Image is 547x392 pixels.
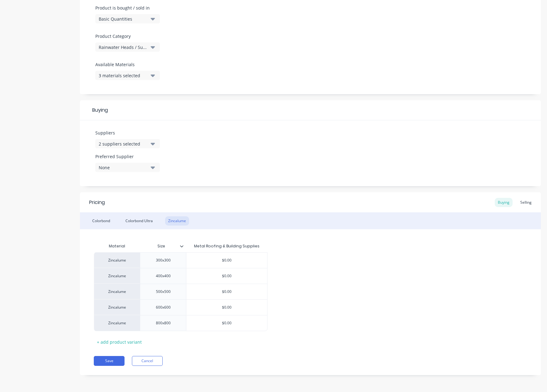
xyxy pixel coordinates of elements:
div: + add product variant [94,337,145,347]
div: Zincalume [94,268,140,284]
div: 500x500 [148,288,179,296]
div: Zincalume [94,284,140,299]
div: 400x400 [148,272,179,280]
div: Zincalume500x500$0.00 [94,284,268,299]
div: Basic Quantities [99,16,148,22]
div: 800x800 [148,319,179,327]
div: Zincalume300x300$0.00 [94,252,268,268]
label: Product Category [95,33,157,39]
button: 2 suppliers selected [95,139,160,148]
div: 300x300 [148,256,179,264]
label: Available Materials [95,61,160,68]
div: Buying [495,198,513,207]
button: Rainwater Heads / Sumps / Overflows [95,42,160,52]
label: Preferred Supplier [95,153,160,160]
div: $0.00 [186,268,267,284]
div: Pricing [89,199,105,206]
div: Zincalume [94,252,140,268]
div: 3 materials selected [99,72,148,79]
div: 600x600 [148,303,179,311]
label: Product is bought / sold in [95,5,157,11]
div: Zincalume400x400$0.00 [94,268,268,284]
div: $0.00 [186,284,267,299]
div: Zincalume [165,216,189,226]
div: Rainwater Heads / Sumps / Overflows [99,44,148,50]
button: 3 materials selected [95,71,160,80]
button: Save [94,356,125,366]
label: Suppliers [95,130,160,136]
div: 2 suppliers selected [99,141,148,147]
div: Material [94,240,140,252]
div: Size [140,238,182,254]
div: $0.00 [186,300,267,315]
div: Selling [517,198,535,207]
div: Zincalume800x800$0.00 [94,315,268,331]
div: Colorbond Ultra [122,216,156,226]
div: Size [140,240,186,252]
div: $0.00 [186,315,267,331]
div: Buying [80,100,541,120]
div: $0.00 [186,253,267,268]
div: Zincalume [94,299,140,315]
div: Colorbond [89,216,113,226]
button: None [95,163,160,172]
div: Zincalume600x600$0.00 [94,299,268,315]
button: Basic Quantities [95,14,160,23]
button: Cancel [132,356,163,366]
div: Metal Roofing & Building Supplies [194,243,260,249]
div: None [99,164,148,171]
div: Zincalume [94,315,140,331]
